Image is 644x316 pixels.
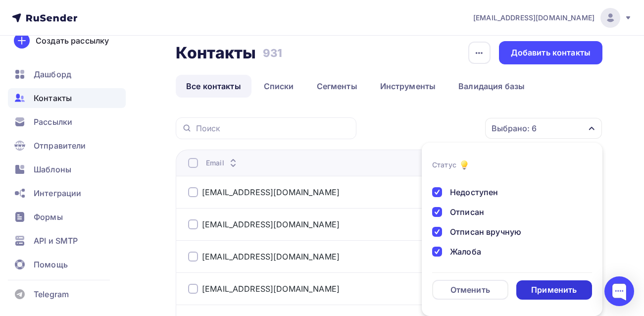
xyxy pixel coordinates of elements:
[531,284,577,296] div: Применить
[485,117,602,139] button: Выбрано: 6
[8,112,126,132] a: Рассылки
[8,159,126,179] a: Шаблоны
[34,116,72,128] span: Рассылки
[34,259,68,270] span: Помощь
[196,123,350,134] input: Поиск
[176,75,251,98] a: Все контакты
[34,92,72,104] span: Контакты
[202,284,340,294] a: [EMAIL_ADDRESS][DOMAIN_NAME]
[36,35,109,47] div: Создать рассылку
[34,288,69,300] span: Telegram
[473,8,632,28] a: [EMAIL_ADDRESS][DOMAIN_NAME]
[492,122,537,134] div: Выбрано: 6
[450,206,484,218] div: Отписан
[448,75,535,98] a: Валидация базы
[450,284,490,296] div: Отменить
[8,64,126,84] a: Дашборд
[511,47,591,58] div: Добавить контакты
[34,68,71,80] span: Дашборд
[34,163,71,175] span: Шаблоны
[34,140,86,152] span: Отправители
[8,136,126,156] a: Отправители
[34,235,78,247] span: API и SMTP
[206,158,239,168] div: Email
[202,219,340,229] a: [EMAIL_ADDRESS][DOMAIN_NAME]
[450,226,521,238] div: Отписан вручную
[263,46,282,60] h3: 931
[202,187,340,197] a: [EMAIL_ADDRESS][DOMAIN_NAME]
[450,246,481,258] div: Жалоба
[34,211,63,223] span: Формы
[432,160,456,170] div: Статус
[253,75,304,98] a: Списки
[422,143,602,316] ul: Выбрано: 6
[176,43,256,63] h2: Контакты
[370,75,446,98] a: Инструменты
[34,187,81,199] span: Интеграции
[8,88,126,108] a: Контакты
[473,13,594,23] span: [EMAIL_ADDRESS][DOMAIN_NAME]
[450,186,498,198] div: Недоступен
[306,75,368,98] a: Сегменты
[202,252,340,262] a: [EMAIL_ADDRESS][DOMAIN_NAME]
[8,207,126,227] a: Формы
